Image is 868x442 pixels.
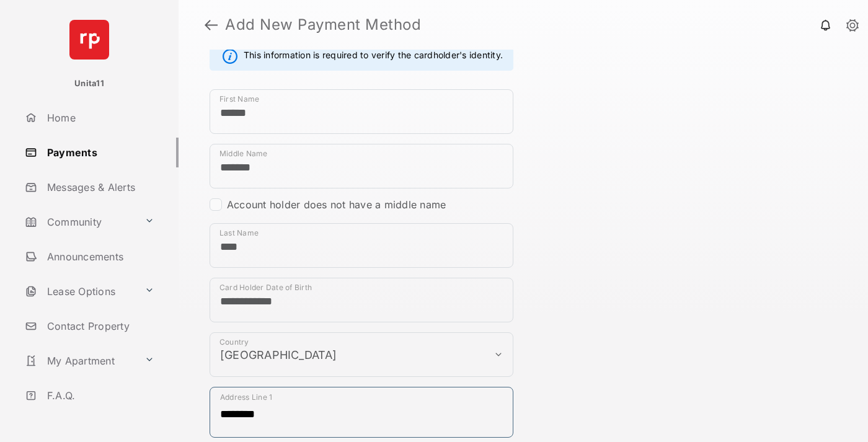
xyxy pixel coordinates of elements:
a: Messages & Alerts [20,172,179,202]
a: Announcements [20,242,179,272]
label: Account holder does not have a middle name [227,198,446,211]
a: Community [20,207,139,237]
a: F.A.Q. [20,381,179,410]
a: Contact Property [20,311,179,341]
a: My Apartment [20,346,139,376]
strong: Add New Payment Method [225,17,421,32]
span: This information is required to verify the cardholder's identity. [244,49,503,64]
img: svg+xml;base64,PHN2ZyB4bWxucz0iaHR0cDovL3d3dy53My5vcmcvMjAwMC9zdmciIHdpZHRoPSI2NCIgaGVpZ2h0PSI2NC... [69,20,109,60]
a: Payments [20,138,179,167]
div: payment_method_screening[postal_addresses][country] [210,332,513,377]
p: Unita11 [74,77,104,90]
div: payment_method_screening[postal_addresses][addressLine1] [210,387,513,438]
a: Lease Options [20,276,139,306]
a: Home [20,103,179,133]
